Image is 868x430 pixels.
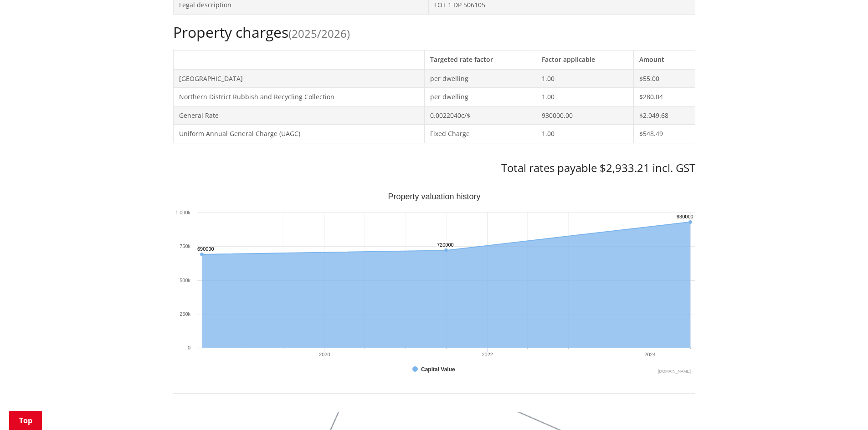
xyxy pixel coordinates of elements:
text: 0 [187,345,190,350]
th: Targeted rate factor [424,50,536,69]
text: Property valuation history [388,192,480,201]
h3: Total rates payable $2,933.21 incl. GST [173,162,695,175]
text: 1 000k [175,210,190,215]
td: $280.04 [634,88,695,106]
button: Show Capital Value [412,365,457,374]
td: Northern District Rubbish and Recycling Collection [173,88,424,106]
td: 1.00 [536,69,634,88]
td: 930000.00 [536,106,634,125]
td: 1.00 [536,125,634,143]
path: Wednesday, Jun 30, 12:00, 720,000. Capital Value. [444,248,448,252]
th: Factor applicable [536,50,634,69]
th: Amount [634,50,695,69]
td: 0.0022040c/$ [424,106,536,125]
text: 720000 [437,242,454,248]
path: Saturday, Jun 30, 12:00, 690,000. Capital Value. [200,253,204,256]
text: Chart credits: Highcharts.com [657,369,690,374]
h2: Property charges [173,24,695,41]
text: 2024 [644,352,655,357]
td: Fixed Charge [424,125,536,143]
text: 2020 [319,352,330,357]
div: Property valuation history. Highcharts interactive chart. [173,193,695,375]
td: 1.00 [536,88,634,106]
text: 930000 [677,214,693,219]
td: Uniform Annual General Charge (UAGC) [173,125,424,143]
text: 750k [180,243,190,249]
td: General Rate [173,106,424,125]
svg: Interactive chart [173,193,695,375]
td: per dwelling [424,88,536,106]
text: 690000 [197,246,214,252]
td: $2,049.68 [634,106,695,125]
td: [GEOGRAPHIC_DATA] [173,69,424,88]
a: Top [9,411,42,430]
text: 2022 [482,352,493,357]
iframe: Messenger Launcher [826,392,859,425]
td: $548.49 [634,125,695,143]
text: 250k [180,311,190,317]
td: per dwelling [424,69,536,88]
td: $55.00 [634,69,695,88]
path: Sunday, Jun 30, 12:00, 930,000. Capital Value. [688,220,692,224]
text: 500k [180,278,190,283]
span: (2025/2026) [288,26,350,41]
